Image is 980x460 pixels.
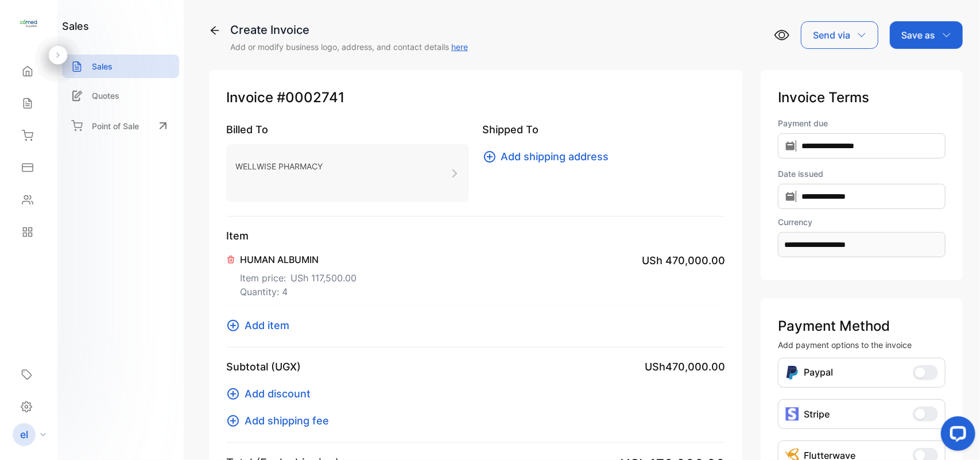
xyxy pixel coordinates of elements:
button: Send via [801,21,878,49]
p: Shipped To [483,122,726,137]
a: Point of Sale [62,113,179,138]
span: Add shipping address [501,149,609,164]
p: Quotes [92,90,119,102]
button: Add discount [226,386,317,401]
p: Paypal [804,365,833,380]
label: Payment due [778,117,946,129]
p: Point of Sale [92,120,139,132]
p: Payment Method [778,316,946,337]
p: Save as [901,28,935,42]
iframe: LiveChat chat widget [932,412,980,460]
p: Send via [813,28,850,42]
div: Create Invoice [230,21,468,38]
button: Add shipping fee [226,413,336,428]
button: Add item [226,318,296,333]
img: Icon [785,365,799,380]
p: Sales [92,60,113,72]
button: Save as [890,21,963,49]
button: Add shipping address [483,149,616,164]
p: Item price: [240,266,357,285]
p: Stripe [804,407,830,421]
p: WELLWISE PHARMACY [235,158,323,175]
p: Item [226,228,725,243]
span: #0002741 [277,87,344,108]
a: Quotes [62,84,179,107]
span: USh 470,000.00 [642,253,725,268]
p: Add or modify business logo, address, and contact details [230,41,468,53]
span: Add discount [245,386,311,401]
p: Add payment options to the invoice [778,339,946,351]
label: Currency [778,216,946,228]
p: Quantity: 4 [240,285,357,299]
h1: sales [62,18,89,34]
p: el [20,427,28,442]
a: Sales [62,55,179,78]
p: Billed To [226,122,469,137]
a: here [451,42,468,52]
p: Invoice Terms [778,87,946,108]
label: Date issued [778,168,946,180]
span: USh 117,500.00 [290,271,357,285]
span: Add item [245,318,289,333]
p: Subtotal (UGX) [226,359,301,374]
img: icon [785,407,799,421]
span: Add shipping fee [245,413,329,428]
p: HUMAN ALBUMIN [240,253,357,266]
img: logo [20,15,37,32]
span: USh470,000.00 [645,359,725,374]
p: Invoice [226,87,725,108]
